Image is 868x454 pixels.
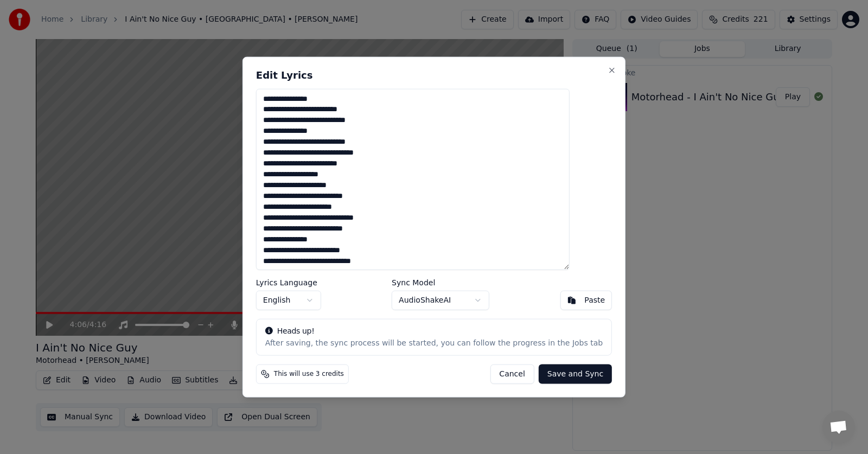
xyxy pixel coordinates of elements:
button: Save and Sync [539,365,612,384]
div: After saving, the sync process will be started, you can follow the progress in the Jobs tab [265,338,603,349]
button: Paste [560,291,612,310]
label: Lyrics Language [256,279,321,286]
span: This will use 3 credits [274,370,344,379]
div: Paste [584,295,605,306]
div: Heads up! [265,326,603,337]
h2: Edit Lyrics [256,70,612,80]
label: Sync Model [392,279,489,286]
button: Cancel [490,365,534,384]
